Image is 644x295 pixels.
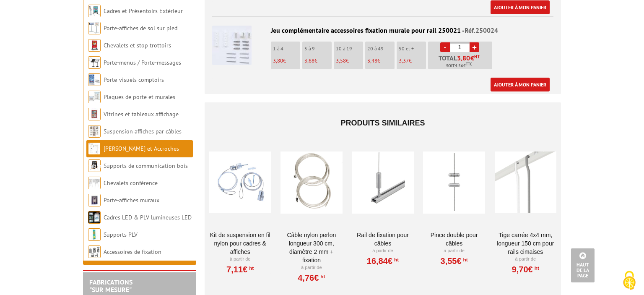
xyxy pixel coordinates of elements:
[104,162,188,170] a: Supports de communication bois
[340,119,425,127] span: Produits similaires
[273,46,300,52] p: 1 à 4
[399,57,409,64] span: 3,37
[104,214,192,221] a: Cadres LED & PLV lumineuses LED
[209,231,271,256] a: Kit de suspension en fil nylon pour cadres & affiches
[104,231,138,238] a: Supports PLV
[512,267,539,272] a: 9,70€HT
[304,57,314,64] span: 3,68
[88,211,101,224] img: Cadres LED & PLV lumineuses LED
[88,145,179,170] a: [PERSON_NAME] et Accroches tableaux
[367,58,395,64] p: €
[615,266,644,295] button: Cookies (fenêtre modale)
[367,57,377,64] span: 3,48
[280,231,342,264] a: Câble nylon perlon longueur 300 cm, diamètre 2 mm + fixation
[273,57,283,64] span: 3,80
[495,231,556,256] a: Tige carrée 4x4 mm, longueur 150 cm pour rails cimaises
[457,55,480,61] span: €
[336,46,363,52] p: 10 à 19
[336,57,346,64] span: 3,58
[533,265,539,271] sup: HT
[104,128,182,135] a: Suspension affiches par câbles
[619,270,640,291] img: Cookies (fenêtre modale)
[104,248,161,256] a: Accessoires de fixation
[89,278,132,294] a: FABRICATIONS"Sur Mesure"
[392,257,399,263] sup: HT
[455,63,463,69] span: 4.56
[367,46,395,52] p: 20 à 49
[280,264,342,271] p: À partir de
[212,26,553,35] div: Jeu complémentaire accessoires fixation murale pour rail 250021 -
[104,24,177,32] a: Porte-affiches de sol sur pied
[104,196,159,204] a: Porte-affiches muraux
[88,245,101,258] img: Accessoires de fixation
[571,248,595,282] a: Haut de la page
[104,7,183,15] a: Cadres et Présentoirs Extérieur
[104,179,158,187] a: Chevalets conférence
[88,56,101,69] img: Porte-menus / Porte-messages
[104,59,181,66] a: Porte-menus / Porte-messages
[104,76,164,84] a: Porte-visuels comptoirs
[88,22,101,34] img: Porte-affiches de sol sur pied
[226,267,254,272] a: 7,11€HT
[304,46,332,52] p: 5 à 9
[304,58,332,64] p: €
[423,248,485,254] p: À partir de
[352,248,413,254] p: À partir de
[441,258,468,264] a: 3,55€HT
[462,257,468,263] sup: HT
[440,42,450,52] a: -
[298,275,325,280] a: 4,76€HT
[446,63,472,69] span: Soit €
[491,78,550,91] a: Ajouter à mon panier
[352,231,413,248] a: Rail de fixation pour câbles
[491,0,550,14] a: Ajouter à mon panier
[336,58,363,64] p: €
[88,194,101,206] img: Porte-affiches muraux
[367,258,399,264] a: 16,84€HT
[209,256,271,263] p: À partir de
[457,55,470,61] span: 3,80
[88,108,101,120] img: Vitrines et tableaux affichage
[470,42,479,52] a: +
[104,93,175,101] a: Plaques de porte et murales
[273,58,300,64] p: €
[474,54,480,60] sup: HT
[212,26,252,65] img: Jeu complémentaire accessoires fixation murale pour rail 250021
[104,42,171,49] a: Chevalets et stop trottoirs
[466,62,472,66] sup: TTC
[88,142,101,155] img: Cimaises et Accroches tableaux
[399,46,426,52] p: 50 et +
[88,228,101,241] img: Supports PLV
[430,55,492,69] p: Total
[423,231,485,248] a: Pince double pour câbles
[88,91,101,103] img: Plaques de porte et murales
[495,256,556,263] p: À partir de
[104,110,179,118] a: Vitrines et tableaux affichage
[465,26,498,34] span: Réf.250024
[319,274,325,279] sup: HT
[88,5,101,17] img: Cadres et Présentoirs Extérieur
[88,73,101,86] img: Porte-visuels comptoirs
[399,58,426,64] p: €
[88,125,101,138] img: Suspension affiches par câbles
[247,265,254,271] sup: HT
[88,177,101,189] img: Chevalets conférence
[88,39,101,52] img: Chevalets et stop trottoirs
